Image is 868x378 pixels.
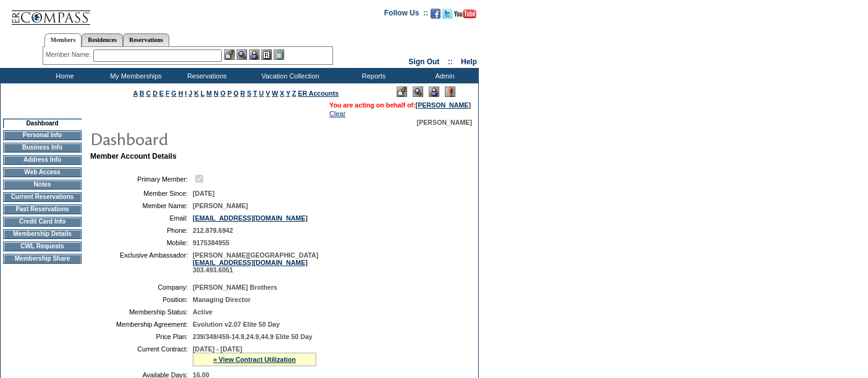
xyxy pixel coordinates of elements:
img: View Mode [413,86,423,97]
td: Exclusive Ambassador: [95,251,188,274]
a: K [194,90,199,97]
a: Sign Out [408,57,439,66]
div: Member Name: [46,49,93,60]
span: 9175384955 [193,239,229,246]
a: Residences [82,33,123,46]
td: Web Access [3,167,82,177]
a: Help [461,57,477,66]
td: Admin [408,68,479,83]
a: V [266,90,270,97]
a: R [240,90,245,97]
td: Membership Status: [95,308,188,316]
span: Managing Director [193,296,251,303]
a: Follow us on Twitter [442,12,452,20]
span: [DATE] [193,190,214,197]
a: N [214,90,219,97]
a: Become our fan on Facebook [431,12,440,20]
span: [PERSON_NAME] [193,202,248,209]
td: Phone: [95,227,188,234]
td: Membership Details [3,229,82,239]
span: Active [193,308,213,316]
td: Personal Info [3,130,82,140]
td: Dashboard [3,119,82,128]
img: View [237,49,247,60]
td: Member Since: [95,190,188,197]
td: Current Contract: [95,345,188,366]
a: Subscribe to our YouTube Channel [454,12,476,20]
td: Membership Agreement: [95,321,188,328]
a: D [153,90,158,97]
a: F [166,90,170,97]
img: Edit Mode [397,86,407,97]
td: Address Info [3,155,82,165]
a: C [146,90,151,97]
a: E [159,90,164,97]
img: b_calculator.gif [274,49,284,60]
a: Y [286,90,290,97]
a: Members [44,33,82,47]
img: Impersonate [429,86,439,97]
img: b_edit.gif [224,49,235,60]
a: X [280,90,284,97]
a: Clear [329,110,345,117]
a: S [247,90,251,97]
span: Evolution v2.07 Elite 50 Day [193,321,280,328]
td: Membership Share [3,254,82,264]
td: CWL Requests [3,241,82,251]
a: [PERSON_NAME] [416,101,471,109]
td: Member Name: [95,202,188,209]
img: Log Concern/Member Elevation [445,86,455,97]
span: [PERSON_NAME] Brothers [193,283,277,291]
td: Company: [95,283,188,291]
a: O [221,90,225,97]
a: H [179,90,183,97]
td: Email: [95,214,188,222]
a: A [133,90,138,97]
a: T [253,90,258,97]
td: Primary Member: [95,173,188,185]
span: [DATE] - [DATE] [193,345,242,353]
td: Credit Card Info [3,217,82,227]
a: G [171,90,176,97]
td: Reservations [170,68,241,83]
a: [EMAIL_ADDRESS][DOMAIN_NAME] [193,259,308,266]
img: Become our fan on Facebook [431,9,440,19]
a: [EMAIL_ADDRESS][DOMAIN_NAME] [193,214,308,222]
td: Notes [3,180,82,190]
b: Member Account Details [90,152,177,161]
a: W [272,90,278,97]
a: J [188,90,192,97]
a: U [259,90,264,97]
span: :: [448,57,453,66]
a: ER Accounts [298,90,339,97]
img: Impersonate [249,49,259,60]
img: pgTtlDashboard.gif [90,126,337,151]
td: Price Plan: [95,333,188,340]
a: M [206,90,212,97]
a: Reservations [123,33,169,46]
a: » View Contract Utilization [213,356,296,363]
td: Follow Us :: [384,7,428,22]
img: Subscribe to our YouTube Channel [454,9,476,19]
td: Past Reservations [3,204,82,214]
a: Q [234,90,238,97]
span: 212.879.6942 [193,227,233,234]
img: Follow us on Twitter [442,9,452,19]
span: [PERSON_NAME] [417,119,472,126]
a: Z [292,90,297,97]
span: You are acting on behalf of: [329,101,471,109]
td: Reports [337,68,408,83]
span: 239/349/459-14.9,24.9,44.9 Elite 50 Day [193,333,313,340]
td: Vacation Collection [241,68,337,83]
a: L [201,90,204,97]
td: My Memberships [99,68,170,83]
img: Reservations [261,49,272,60]
td: Business Info [3,143,82,153]
td: Home [28,68,99,83]
td: Position: [95,296,188,303]
td: Mobile: [95,239,188,246]
span: [PERSON_NAME][GEOGRAPHIC_DATA] 303.493.6051 [193,251,318,274]
a: B [140,90,145,97]
td: Current Reservations [3,192,82,202]
a: I [185,90,187,97]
